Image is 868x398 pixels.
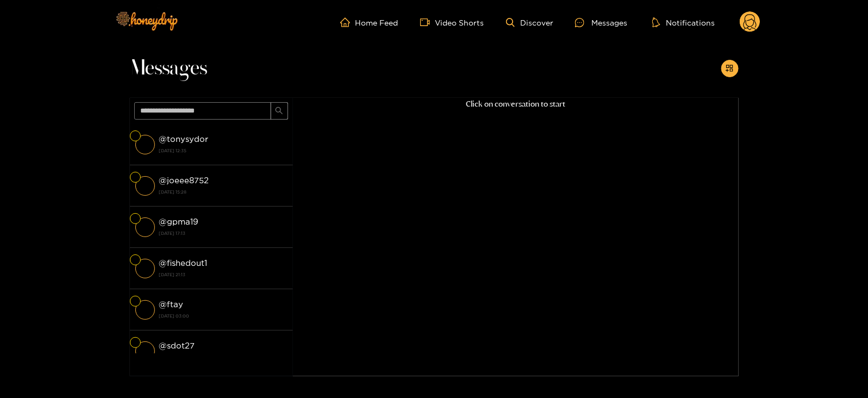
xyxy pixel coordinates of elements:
img: conversation [135,300,155,320]
img: Fan Level [132,340,139,346]
img: conversation [135,341,155,361]
span: search [275,107,283,116]
a: Discover [506,18,553,27]
img: conversation [135,217,155,237]
img: Fan Level [132,133,139,140]
img: conversation [135,135,155,154]
img: Fan Level [132,298,139,305]
a: Home Feed [340,17,398,27]
strong: @ gpma19 [159,217,199,226]
span: home [340,17,355,27]
span: video-camera [420,17,435,27]
strong: @ joeee8752 [159,176,209,185]
strong: @ fishedout1 [159,258,208,268]
strong: [DATE] 17:13 [159,228,288,238]
div: Messages [575,16,627,29]
span: appstore-add [726,64,734,73]
p: Click on conversation to start [293,98,739,110]
strong: [DATE] 09:30 [159,352,288,362]
button: Notifications [649,17,718,28]
strong: @ tonysydor [159,134,209,144]
img: Fan Level [132,216,139,222]
button: appstore-add [721,60,739,77]
strong: @ ftay [159,300,184,309]
button: search [271,102,288,120]
img: Fan Level [132,175,139,181]
strong: [DATE] 15:28 [159,187,288,197]
img: Fan Level [132,257,139,264]
a: Video Shorts [420,17,484,27]
img: conversation [135,176,155,196]
strong: @ sdot27 [159,341,195,350]
strong: [DATE] 03:00 [159,311,288,321]
strong: [DATE] 12:35 [159,146,288,156]
span: Messages [130,55,208,82]
strong: [DATE] 21:13 [159,270,288,279]
img: conversation [135,259,155,278]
